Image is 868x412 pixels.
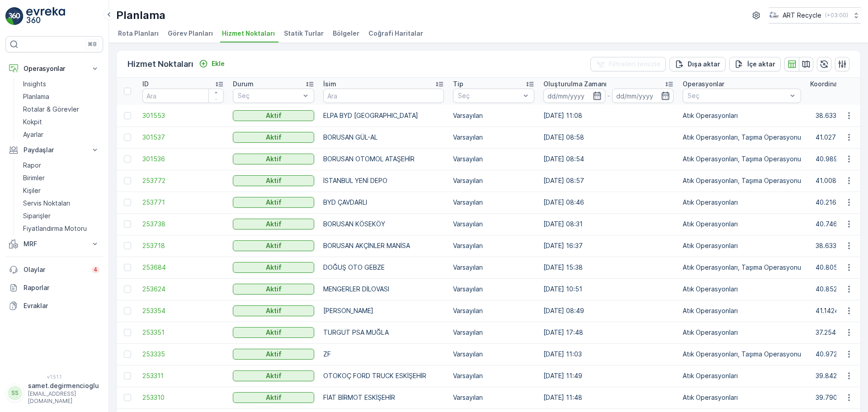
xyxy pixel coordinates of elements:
[124,394,131,401] div: Toggle Row Selected
[233,370,314,381] button: Aktif
[233,219,314,229] button: Aktif
[8,386,22,400] div: SS
[195,58,228,69] button: Ekle
[233,154,314,164] button: Aktif
[5,279,103,297] a: Raporlar
[453,111,534,120] p: Varsayılan
[24,301,99,310] p: Evraklar
[233,175,314,186] button: Aktif
[5,261,103,279] a: Olaylar4
[142,154,224,164] a: 301536
[5,235,103,253] button: MRF
[28,390,99,405] p: [EMAIL_ADDRESS][DOMAIN_NAME]
[323,306,444,315] p: [PERSON_NAME]
[266,306,282,315] p: Aktif
[683,306,801,315] p: Atık Operasyonları
[539,126,678,148] td: [DATE] 08:58
[19,90,103,103] a: Planlama
[233,305,314,316] button: Aktif
[23,80,46,89] p: Insights
[142,220,224,229] a: 253738
[539,257,678,278] td: [DATE] 15:38
[683,371,801,380] p: Atık Operasyonları
[19,197,103,210] a: Servis Noktaları
[453,371,534,380] p: Varsayılan
[453,80,463,89] p: Tip
[5,297,103,315] a: Evraklar
[683,241,801,250] p: Atık Operasyonları
[23,161,41,170] p: Rapor
[124,372,131,379] div: Toggle Row Selected
[23,211,51,220] p: Siparişler
[323,154,444,164] p: BORUSAN OTOMOL ATAŞEHİR
[670,57,726,71] button: Dışa aktar
[539,213,678,235] td: [DATE] 08:31
[233,80,254,89] p: Durum
[539,322,678,343] td: [DATE] 17:48
[543,89,605,103] input: dd/mm/yyyy
[142,285,224,294] a: 253624
[5,141,103,159] button: Paydaşlar
[266,328,282,337] p: Aktif
[266,176,282,185] p: Aktif
[453,285,534,294] p: Varsayılan
[688,91,787,100] p: Seç
[769,10,779,20] img: image_23.png
[24,239,85,248] p: MRF
[368,29,423,38] span: Coğrafi Haritalar
[539,343,678,365] td: [DATE] 11:03
[233,349,314,360] button: Aktif
[458,91,520,100] p: Seç
[142,241,224,250] a: 253718
[142,176,224,185] a: 253772
[19,78,103,90] a: Insights
[212,59,225,68] p: Ekle
[24,265,86,274] p: Olaylar
[24,145,85,154] p: Paydaşlar
[323,220,444,229] p: BORUSAN KÖSEKÖY
[142,371,224,380] a: 253311
[323,133,444,142] p: BORUSAN GÜL-AL
[453,198,534,207] p: Varsayılan
[19,116,103,128] a: Kokpit
[453,154,534,164] p: Varsayılan
[323,80,336,89] p: İsim
[124,177,131,184] div: Toggle Row Selected
[124,199,131,206] div: Toggle Row Selected
[19,184,103,197] a: Kişiler
[19,172,103,184] a: Birimler
[238,91,300,100] p: Seç
[142,306,224,315] a: 253354
[539,300,678,322] td: [DATE] 08:49
[612,89,674,103] input: dd/mm/yyyy
[323,198,444,207] p: BYD ÇAVDARLI
[453,393,534,402] p: Varsayılan
[683,198,801,207] p: Atık Operasyonları
[683,263,801,272] p: Atık Operasyonları, Taşıma Operasyonu
[23,92,49,101] p: Planlama
[5,7,24,25] img: logo
[124,307,131,314] div: Toggle Row Selected
[116,8,165,23] p: Planlama
[539,192,678,213] td: [DATE] 08:46
[683,154,801,164] p: Atık Operasyonları, Taşıma Operasyonu
[124,155,131,163] div: Toggle Row Selected
[539,365,678,387] td: [DATE] 11:49
[142,263,224,272] a: 253684
[539,170,678,192] td: [DATE] 08:57
[729,57,781,71] button: İçe aktar
[453,328,534,337] p: Varsayılan
[28,381,99,390] p: samet.degirmencioglu
[19,222,103,235] a: Fiyatlandırma Motoru
[323,285,444,294] p: MENGERLER DİLOVASI
[688,60,720,69] p: Dışa aktar
[453,241,534,250] p: Varsayılan
[118,29,159,38] span: Rota Planları
[539,278,678,300] td: [DATE] 10:51
[539,387,678,408] td: [DATE] 11:48
[323,328,444,337] p: TURGUT PSA MUĞLA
